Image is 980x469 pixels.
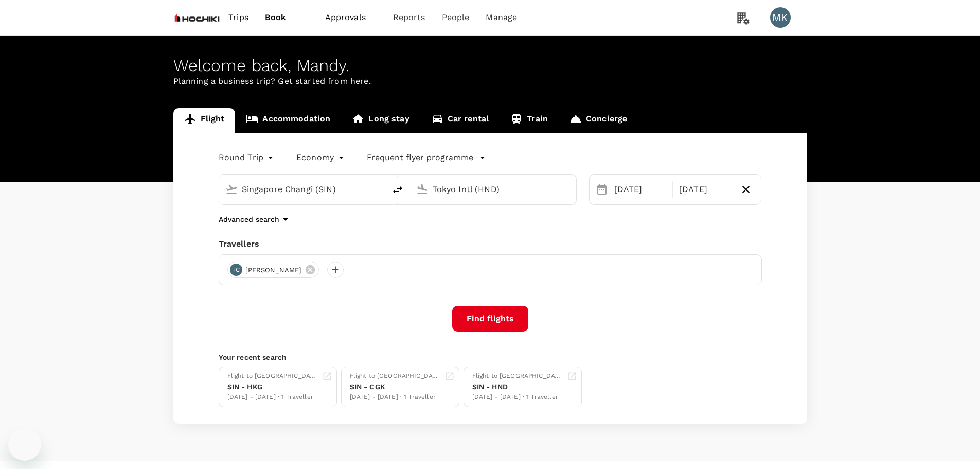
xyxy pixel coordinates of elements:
[341,108,420,133] a: Long stay
[675,179,735,200] div: [DATE]
[173,6,221,29] img: Hochiki Asia Pacific Pte Ltd
[227,381,318,392] div: SIN - HKG
[219,238,762,250] div: Travellers
[325,11,377,24] span: Approvals
[227,392,318,403] div: [DATE] - [DATE] · 1 Traveller
[559,108,638,133] a: Concierge
[230,264,242,276] div: TC
[296,149,346,166] div: Economy
[173,75,807,88] p: Planning a business trip? Get started from here.
[367,151,486,164] button: Frequent flyer programme
[350,392,440,403] div: [DATE] - [DATE] · 1 Traveller
[472,371,563,381] div: Flight to [GEOGRAPHIC_DATA]
[235,108,341,133] a: Accommodation
[173,56,807,75] div: Welcome back , Mandy .
[433,181,555,197] input: Going to
[420,108,500,133] a: Car rental
[350,371,440,381] div: Flight to [GEOGRAPHIC_DATA]
[242,181,364,197] input: Depart from
[228,11,248,24] span: Trips
[486,11,517,24] span: Manage
[569,188,571,190] button: Open
[219,214,279,224] p: Advanced search
[610,179,670,200] div: [DATE]
[239,265,308,275] span: [PERSON_NAME]
[378,188,380,190] button: Open
[350,381,440,392] div: SIN - CGK
[219,149,276,166] div: Round Trip
[219,213,292,225] button: Advanced search
[385,178,410,202] button: delete
[393,11,425,24] span: Reports
[452,306,528,332] button: Find flights
[472,392,563,403] div: [DATE] - [DATE] · 1 Traveller
[265,11,287,24] span: Book
[227,262,319,278] div: TC[PERSON_NAME]
[472,381,563,392] div: SIN - HND
[442,11,470,24] span: People
[367,151,473,164] p: Frequent flyer programme
[500,108,559,133] a: Train
[173,108,236,133] a: Flight
[227,371,318,381] div: Flight to [GEOGRAPHIC_DATA]
[770,7,791,28] div: MK
[8,428,41,461] iframe: Button to launch messaging window
[219,352,762,362] p: Your recent search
